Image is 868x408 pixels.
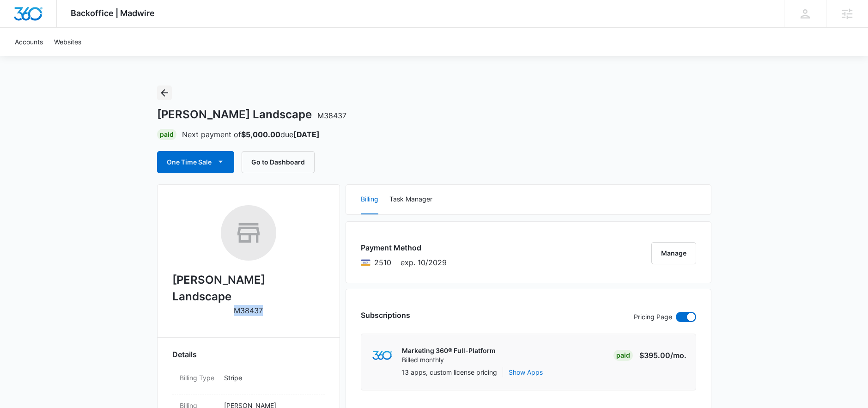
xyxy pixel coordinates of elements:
p: Pricing Page [634,312,672,322]
h2: [PERSON_NAME] Landscape [172,272,325,305]
div: Billing TypeStripe [172,367,325,395]
span: Visa ending with [374,257,391,268]
h3: Subscriptions [361,310,410,321]
h1: [PERSON_NAME] Landscape [157,108,346,122]
span: M38437 [317,111,346,120]
button: Billing [361,185,378,214]
p: M38437 [234,305,263,316]
a: Accounts [9,28,49,56]
span: exp. 10/2029 [401,257,447,268]
span: /mo. [670,351,686,360]
button: Manage [651,242,696,264]
strong: [DATE] [293,130,320,139]
p: Next payment of due [182,129,320,140]
button: Task Manager [389,185,432,214]
a: Websites [49,28,87,56]
button: Go to Dashboard [242,151,315,173]
button: Back [157,85,172,100]
p: Billed monthly [402,355,496,365]
div: Paid [613,350,633,361]
img: marketing360Logo [372,351,392,360]
div: Paid [157,129,176,140]
p: 13 apps, custom license pricing [401,367,497,377]
span: Backoffice | Madwire [71,8,155,18]
p: Stripe [224,373,317,383]
strong: $5,000.00 [241,130,280,139]
button: Show Apps [509,367,543,377]
p: Marketing 360® Full-Platform [402,346,496,355]
p: $395.00 [639,350,686,361]
dt: Billing Type [180,373,217,383]
h3: Payment Method [361,242,447,253]
span: Details [172,349,197,360]
button: One Time Sale [157,151,234,173]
